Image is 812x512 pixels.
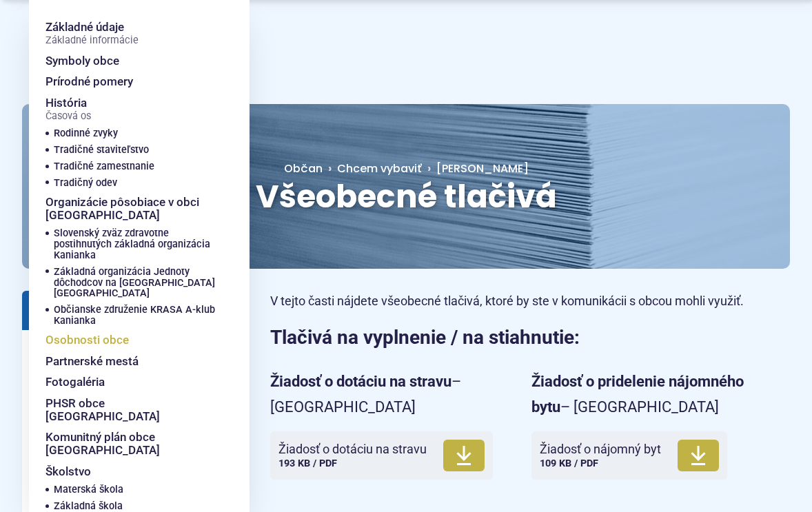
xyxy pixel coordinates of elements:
span: Žiadosť o nájomný byt [540,442,661,456]
a: Komunitný plán obce [GEOGRAPHIC_DATA] [45,427,216,460]
a: [PERSON_NAME] [22,422,226,443]
span: História [45,92,91,126]
a: Tradičné zamestnanie [54,158,211,175]
a: Osobnosti obce [45,329,216,351]
span: Všeobecné tlačivá [256,174,557,218]
h3: Občan [22,291,226,329]
a: Symboly obce [45,50,216,72]
span: Školstvo [45,461,91,482]
a: Tradičné staviteľstvo [54,142,211,158]
p: V tejto časti nájdete všeobecné tlačivá, ktoré by ste v komunikácii s obcou mohli využiť. [270,291,760,312]
a: Evidencia obyvateľstva [22,402,226,422]
a: Slovenský zväz zdravotne postihnutých základná organizácia Kanianka [54,225,216,264]
p: – [GEOGRAPHIC_DATA] [531,369,760,420]
a: Školstvo [45,461,194,482]
strong: Tlačivá na vyplnenie / na stiahnutie: [270,326,580,349]
p: – [GEOGRAPHIC_DATA] [270,369,498,420]
span: Osobnosti obce [45,329,129,351]
a: Materská škola [54,482,211,498]
span: Partnerské mestá [45,351,139,372]
a: [PERSON_NAME] [422,161,529,176]
a: Organizácie pôsobiace v obci [GEOGRAPHIC_DATA] [45,192,216,225]
a: Chcem vybaviť [22,336,226,356]
span: Fotogaléria [45,371,105,393]
span: 193 KB / PDF [278,458,337,469]
strong: Žiadosť o pridelenie nájomného bytu [531,373,744,416]
a: Odpadové hospodárstvo [22,484,226,504]
a: Občan [284,161,337,176]
span: Základné informácie [45,35,139,46]
a: Základné údajeZákladné informácie [45,17,216,50]
strong: Žiadosť o dotáciu na stravu [270,373,451,390]
a: Partnerské mestá [45,351,216,372]
a: Rodinné zvyky [54,125,211,142]
a: Všeobecné tlačivá [22,361,226,382]
span: Základné údaje [45,17,139,50]
a: Žiadosť o nájomný byt109 KB / PDF [531,431,727,480]
span: Tradičné zamestnanie [54,158,154,175]
span: Tradičný odev [54,175,117,192]
a: Prírodné pomery [45,71,216,92]
a: Fotogaléria [45,371,216,393]
span: [PERSON_NAME] [436,161,529,176]
a: Poplatky a ostatné dane [22,443,226,464]
span: Symboly obce [45,50,119,72]
a: Matrika [22,382,226,402]
span: Žiadosť o dotáciu na stravu [278,442,427,456]
span: Prírodné pomery [45,71,133,92]
a: Chcem vybaviť [337,161,422,176]
a: PHSR obce [GEOGRAPHIC_DATA] [45,393,216,427]
a: Základná organizácia Jednoty dôchodcov na [GEOGRAPHIC_DATA] [GEOGRAPHIC_DATA] [54,264,216,303]
span: Časová os [45,111,91,122]
a: Stavebný úrad [22,463,226,484]
a: HistóriaČasová os [45,92,194,126]
span: Občan [284,161,323,176]
span: 109 KB / PDF [540,458,598,469]
a: Občianske združenie KRASA A-klub Kanianka [54,302,216,329]
span: Materská škola [54,482,123,498]
a: Tradičný odev [54,175,211,192]
a: Žiadosť o dotáciu na stravu193 KB / PDF [270,431,493,480]
span: Rodinné zvyky [54,125,118,142]
span: Tradičné staviteľstvo [54,142,149,158]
